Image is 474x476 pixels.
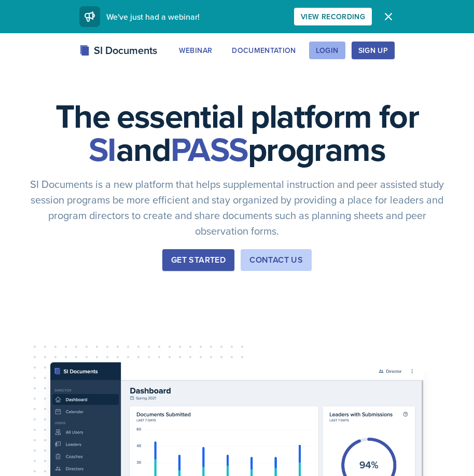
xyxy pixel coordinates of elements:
button: Documentation [225,42,303,59]
div: Sign Up [358,46,388,55]
span: We've just had a webinar! [106,11,200,22]
div: Get Started [171,254,226,266]
div: View Recording [301,12,365,21]
button: Login [309,42,345,59]
button: Sign Up [352,42,395,59]
div: Login [316,46,339,55]
div: SI Documents [79,43,157,58]
button: Get Started [162,249,234,271]
button: Contact Us [241,249,312,271]
button: View Recording [294,8,372,25]
button: Webinar [172,42,219,59]
div: Contact Us [249,254,303,266]
div: Documentation [232,46,296,55]
div: Webinar [179,46,212,55]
